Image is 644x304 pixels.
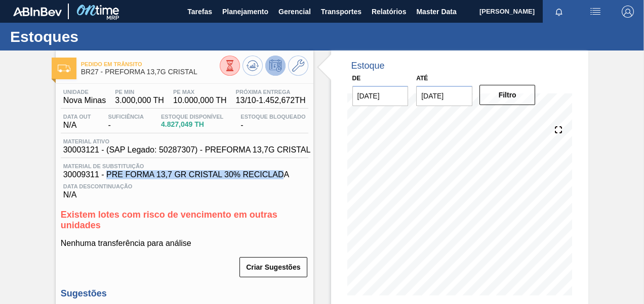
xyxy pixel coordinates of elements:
[479,85,536,105] button: Filtro
[236,96,306,105] span: 13/10 - 1.452,672 TH
[589,6,601,18] img: userActions
[416,75,428,82] label: Até
[13,7,62,16] img: TNhmsLtSVTkK8tSr43FrP2fwEKptu5GPRR3wAAAABJRU5ErkJggg==
[187,6,212,18] span: Tarefas
[321,6,361,18] span: Transportes
[173,96,227,105] span: 10.000,000 TH
[288,56,308,76] button: Ir ao Master Data / Geral
[108,114,144,120] span: Suficiência
[416,6,456,18] span: Master Data
[58,65,70,72] img: Ícone
[220,56,240,76] button: Visão Geral dos Estoques
[63,138,311,144] span: Material ativo
[61,114,94,130] div: N/A
[352,75,361,82] label: De
[622,6,634,18] img: Logout
[81,68,220,76] span: BR27 - PREFORMA 13,7G CRISTAL
[61,179,308,199] div: N/A
[278,6,311,18] span: Gerencial
[81,61,220,67] span: Pedido em Trânsito
[416,86,472,106] input: dd/mm/yyyy
[239,257,307,277] button: Criar Sugestões
[238,114,308,130] div: -
[63,170,306,179] span: 30009311 - PRE FORMA 13,7 GR CRISTAL 30% RECICLADA
[10,31,190,42] h1: Estoques
[63,145,311,155] span: 30003121 - (SAP Legado: 50287307) - PREFORMA 13,7G CRISTAL
[63,89,106,95] span: Unidade
[63,183,306,189] span: Data Descontinuação
[372,6,406,18] span: Relatórios
[240,256,308,278] div: Criar Sugestões
[61,210,277,230] span: Existem lotes com risco de vencimento em outras unidades
[265,56,286,76] button: Desprogramar Estoque
[352,86,409,106] input: dd/mm/yyyy
[115,96,164,105] span: 3.000,000 TH
[543,5,575,19] button: Notificações
[115,89,164,95] span: PE MIN
[161,121,223,128] span: 4.827,049 TH
[243,56,263,76] button: Atualizar Gráfico
[351,61,385,71] div: Estoque
[63,114,91,120] span: Data out
[236,89,306,95] span: Próxima Entrega
[173,89,227,95] span: PE MAX
[63,163,306,169] span: Material de Substituição
[61,288,308,299] h3: Sugestões
[106,114,146,130] div: -
[61,239,308,248] p: Nenhuma transferência para análise
[222,6,268,18] span: Planejamento
[63,96,106,105] span: Nova Minas
[161,114,223,120] span: Estoque Disponível
[240,114,305,120] span: Estoque Bloqueado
